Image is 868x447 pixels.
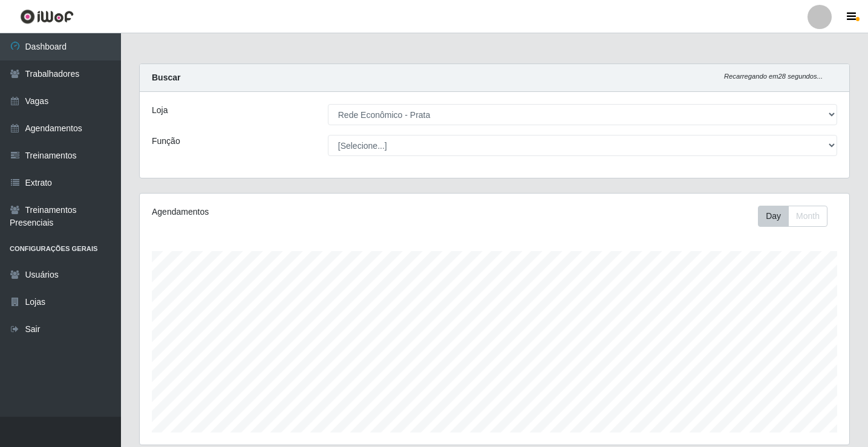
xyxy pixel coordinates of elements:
[758,206,827,227] div: First group
[20,9,74,24] img: CoreUI Logo
[758,206,789,227] button: Day
[152,73,180,82] strong: Buscar
[152,135,180,148] label: Função
[152,206,427,218] div: Agendamentos
[724,73,823,80] i: Recarregando em 28 segundos...
[152,104,168,117] label: Loja
[788,206,827,227] button: Month
[758,206,837,227] div: Toolbar with button groups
